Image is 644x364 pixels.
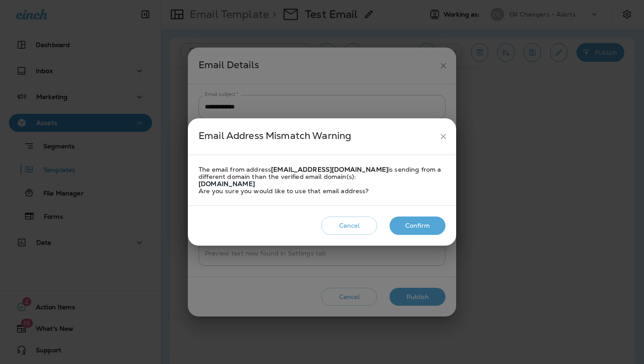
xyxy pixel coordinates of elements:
[271,165,388,173] strong: [EMAIL_ADDRESS][DOMAIN_NAME]
[321,217,377,235] button: Cancel
[199,128,435,145] div: Email Address Mismatch Warning
[199,166,445,195] div: The email from address is sending from a different domain than the verified email domain(s): Are ...
[435,128,452,145] button: close
[199,180,255,188] strong: [DOMAIN_NAME]
[390,217,445,235] button: Confirm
